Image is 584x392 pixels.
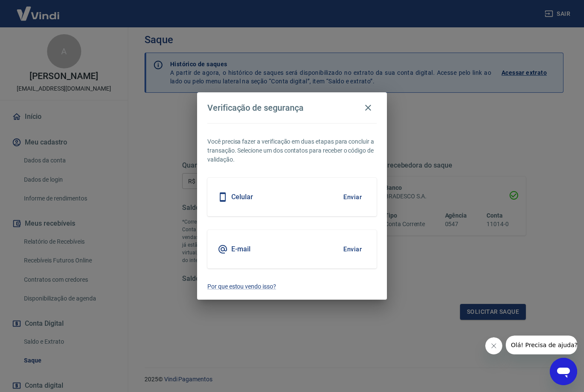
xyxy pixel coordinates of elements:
h4: Verificação de segurança [207,103,304,113]
button: Enviar [339,188,366,206]
a: Por que estou vendo isso? [207,282,377,291]
h5: Celular [231,193,253,201]
iframe: Botão para abrir a janela de mensagens [550,358,577,385]
p: Você precisa fazer a verificação em duas etapas para concluir a transação. Selecione um dos conta... [207,137,377,164]
iframe: Fechar mensagem [485,337,502,354]
span: Olá! Precisa de ajuda? [5,6,72,13]
iframe: Mensagem da empresa [506,336,577,354]
h5: E-mail [231,245,251,253]
button: Enviar [339,240,366,258]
